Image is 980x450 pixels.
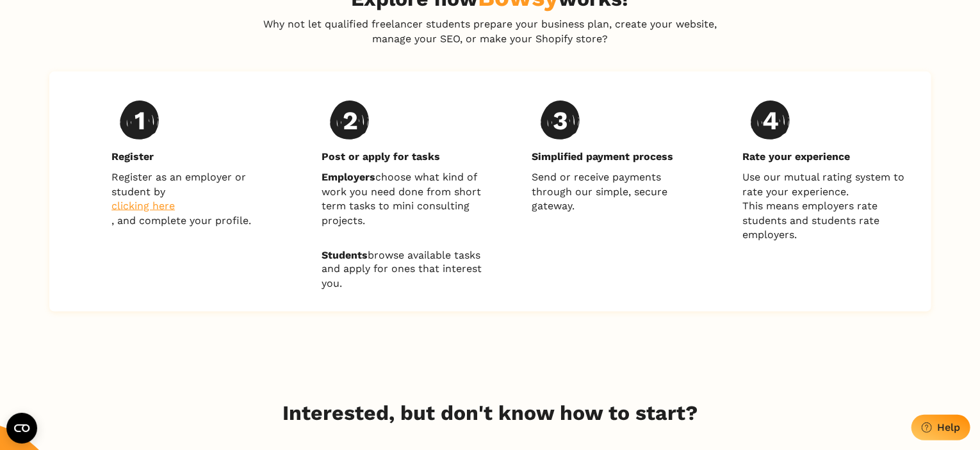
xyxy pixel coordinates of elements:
[742,93,799,149] img: svg%3e
[6,413,37,444] button: Open CMP widget
[322,249,368,261] b: Students
[322,171,375,183] b: Employers
[343,106,357,136] h2: 2
[111,199,280,213] a: clicking here
[111,150,154,164] p: Register
[911,415,970,440] button: Help
[742,170,911,199] p: Use our mutual rating system to rate your experience.
[322,93,378,149] img: svg%3e
[762,106,778,136] h2: 4
[742,199,911,242] p: This means employers rate students and students rate employers.
[135,106,145,136] h2: 1
[532,93,589,149] img: svg%3e
[532,150,674,164] p: Simplified payment process
[322,150,440,164] p: Post or apply for tasks
[111,93,168,149] img: svg%3e
[282,401,698,426] h2: Interested, but don't know how to start?
[322,170,490,228] p: choose what kind of work you need done from short term tasks to mini consulting projects.
[245,17,735,46] p: Why not let qualified freelancer students prepare your business plan, create your website, manage...
[111,170,280,228] p: Register as an employer or student by , and complete your profile.
[937,421,960,433] div: Help
[532,170,701,213] p: Send or receive payments through our simple, secure gateway.
[742,150,850,164] p: Rate your experience
[553,106,568,136] h2: 3
[322,248,490,291] p: browse available tasks and apply for ones that interest you.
